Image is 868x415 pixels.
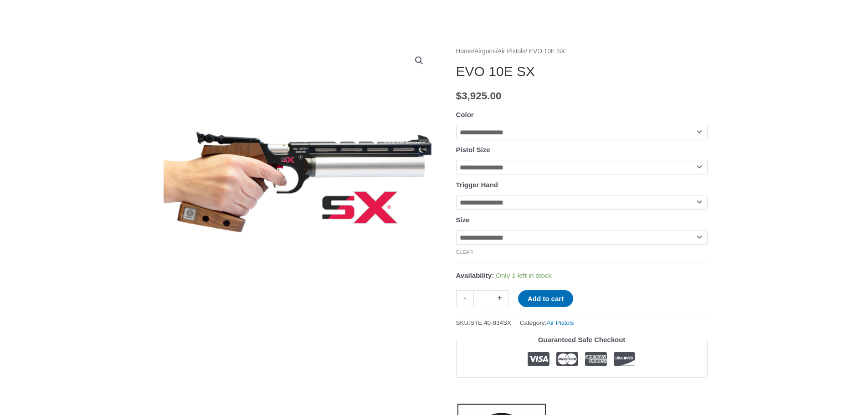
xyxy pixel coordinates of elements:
button: Add to cart [518,290,573,307]
a: Airguns [474,48,496,55]
label: Pistol Size [456,146,490,154]
span: STE.40-834SX [470,319,511,326]
a: + [491,290,508,306]
span: $ [456,90,462,102]
a: Home [456,48,473,55]
span: Availability: [456,272,494,279]
span: SKU: [456,317,512,328]
span: Category: [520,317,574,328]
a: Clear options [456,249,473,255]
label: Trigger Hand [456,181,498,189]
h1: EVO 10E SX [456,63,708,80]
input: Product quantity [473,290,491,306]
label: Size [456,216,470,224]
nav: Breadcrumb [456,46,708,57]
a: View full-screen image gallery [411,52,427,69]
a: - [456,290,473,306]
label: Color [456,111,474,118]
legend: Guaranteed Safe Checkout [534,333,629,346]
a: Air Pistols [498,48,525,55]
img: steyr_evo_10_e_sx [161,46,434,319]
iframe: Customer reviews powered by Trustpilot [456,384,708,395]
a: Air Pistols [546,319,574,326]
span: Only 1 left in stock [496,272,552,279]
bdi: 3,925.00 [456,90,502,102]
